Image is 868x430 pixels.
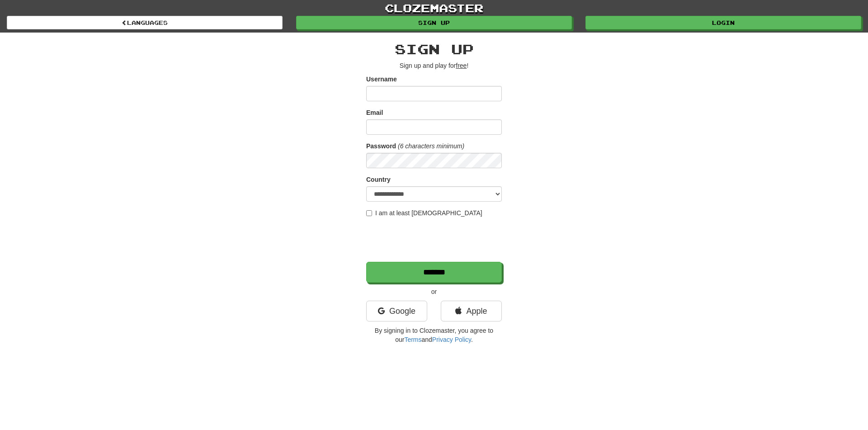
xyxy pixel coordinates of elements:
em: (6 characters minimum) [398,142,464,150]
p: Sign up and play for ! [366,61,502,70]
label: Username [366,75,397,84]
a: Apple [441,301,502,321]
iframe: reCAPTCHA [366,222,504,257]
a: Google [366,301,427,321]
label: Email [366,108,383,117]
p: or [366,287,502,296]
label: Country [366,175,391,184]
label: I am at least [DEMOGRAPHIC_DATA] [366,208,482,217]
a: Languages [7,16,283,29]
input: I am at least [DEMOGRAPHIC_DATA] [366,210,372,216]
p: By signing in to Clozemaster, you agree to our and . [366,326,502,344]
a: Login [585,16,861,29]
a: Sign up [296,16,572,29]
label: Password [366,142,396,151]
a: Privacy Policy [432,336,471,343]
h2: Sign up [366,42,502,57]
a: Terms [404,336,421,343]
u: free [456,62,467,69]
